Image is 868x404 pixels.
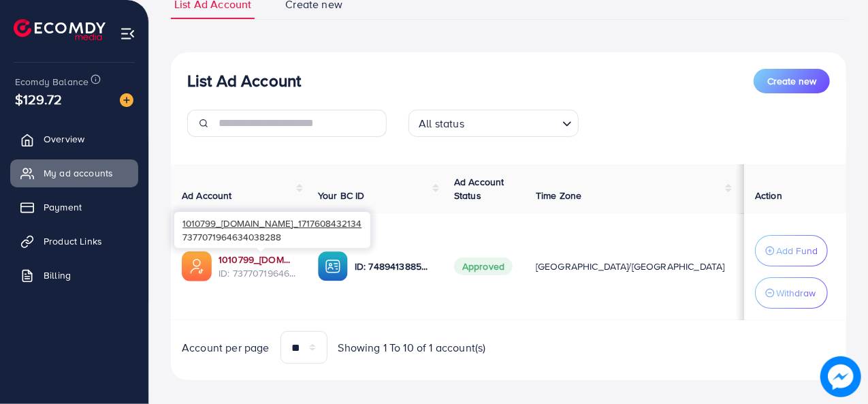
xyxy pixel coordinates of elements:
a: Overview [10,125,138,153]
img: logo [14,19,106,40]
p: Withdraw [776,285,816,301]
button: Withdraw [755,277,828,309]
span: Product Links [44,234,102,248]
span: Ad Account Status [454,175,504,202]
span: 1010799_[DOMAIN_NAME]_1717608432134 [182,217,361,230]
img: menu [120,26,135,42]
button: Add Fund [755,235,828,266]
span: Action [755,189,782,202]
span: Ecomdy Balance [15,75,89,89]
span: $129.72 [14,87,63,112]
span: Overview [44,132,84,146]
p: Add Fund [776,243,818,259]
span: All status [416,114,467,134]
span: Payment [44,200,82,214]
span: Time Zone [536,189,581,202]
span: ID: 7377071964634038288 [219,266,296,280]
img: image [820,356,861,397]
a: Billing [10,262,138,289]
a: Payment [10,193,138,221]
h3: List Ad Account [187,71,301,91]
a: My ad accounts [10,159,138,187]
img: ic-ads-acc.e4c84228.svg [182,251,212,281]
div: 7377071964634038288 [174,212,370,248]
div: Search for option [408,110,579,137]
a: Product Links [10,228,138,255]
span: Create new [767,74,816,88]
input: Search for option [468,111,557,134]
p: ID: 7489413885926260744 [355,258,432,275]
span: My ad accounts [44,166,113,180]
span: Your BC ID [318,189,365,202]
span: Billing [44,268,71,282]
img: image [120,93,133,107]
a: 1010799_[DOMAIN_NAME]_1717608432134 [219,253,296,266]
button: Create new [754,69,830,93]
span: Showing 1 To 10 of 1 account(s) [338,340,486,356]
span: [GEOGRAPHIC_DATA]/[GEOGRAPHIC_DATA] [536,260,725,273]
span: Ad Account [182,189,232,202]
img: ic-ba-acc.ded83a64.svg [318,251,348,281]
span: Approved [454,258,513,275]
span: Account per page [182,340,270,356]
